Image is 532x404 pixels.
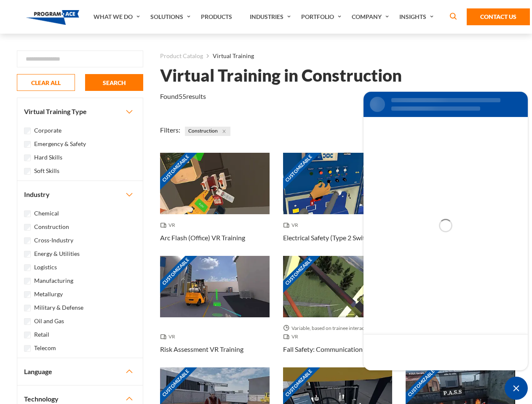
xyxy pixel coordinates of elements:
label: Retail [34,330,49,339]
span: VR [160,221,179,229]
span: VR [160,332,179,341]
input: Manufacturing [24,278,31,284]
input: Metallurgy [24,291,31,298]
button: Close [219,127,229,136]
a: Customizable Thumbnail - Arc Flash (Office) VR Training VR Arc Flash (Office) VR Training [160,153,270,256]
a: Customizable Thumbnail - Risk Assessment VR Training VR Risk Assessment VR Training [160,256,270,367]
span: Variable, based on trainee interaction with each section. [283,324,393,332]
span: Construction [185,127,230,136]
button: Industry [17,181,143,208]
a: Customizable Thumbnail - Electrical Safety (Type 2 Switchgear) VR Training VR Electrical Safety (... [283,153,393,256]
input: Energy & Utilities [24,251,31,258]
span: VR [283,221,302,229]
a: Contact Us [467,8,530,25]
label: Hard Skills [34,153,62,162]
label: Oil and Gas [34,316,64,326]
label: Energy & Utilities [34,249,80,258]
button: CLEAR ALL [17,74,75,91]
img: Program-Ace [26,10,80,25]
label: Corporate [34,126,61,135]
input: Hard Skills [24,154,31,161]
label: Soft Skills [34,166,59,175]
input: Construction [24,224,31,231]
label: Construction [34,222,69,231]
h3: Electrical Safety (Type 2 Switchgear) VR Training [283,233,393,243]
label: Telecom [34,343,56,353]
input: Emergency & Safety [24,141,31,148]
input: Corporate [24,128,31,134]
input: Cross-Industry [24,237,31,244]
iframe: SalesIQ Chat Window [361,90,530,372]
button: Language [17,358,143,385]
nav: breadcrumb [160,50,515,61]
button: Virtual Training Type [17,98,143,125]
span: Filters: [160,126,180,134]
h3: Risk Assessment VR Training [160,344,243,354]
label: Chemical [34,209,59,218]
label: Cross-Industry [34,236,73,245]
label: Logistics [34,263,57,272]
em: 55 [179,92,186,100]
label: Manufacturing [34,276,73,285]
input: Telecom [24,345,31,352]
input: Military & Defense [24,305,31,311]
label: Military & Defense [34,303,83,312]
input: Oil and Gas [24,318,31,325]
input: Logistics [24,264,31,271]
h1: Virtual Training in Construction [160,68,402,83]
input: Soft Skills [24,168,31,175]
input: Retail [24,332,31,338]
a: Product Catalog [160,50,203,61]
p: Found results [160,91,206,101]
div: Chat Widget [505,377,528,400]
span: VR [283,332,302,341]
h3: Fall Safety: Communication Towers VR Training [283,344,393,354]
label: Emergency & Safety [34,139,86,149]
input: Chemical [24,210,31,217]
h3: Arc Flash (Office) VR Training [160,233,245,243]
label: Metallurgy [34,290,63,299]
li: Virtual Training [203,50,254,61]
span: Minimize live chat window [505,377,528,400]
a: Customizable Thumbnail - Fall Safety: Communication Towers VR Training Variable, based on trainee... [283,256,393,367]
